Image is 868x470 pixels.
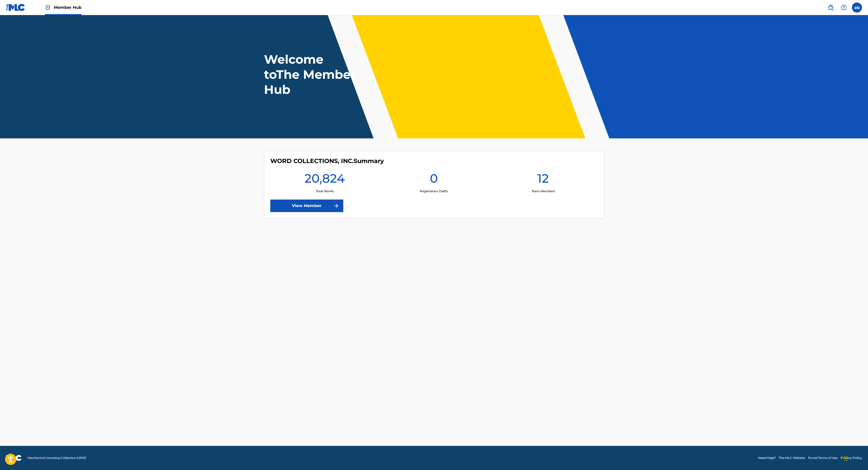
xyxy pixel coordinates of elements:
div: Drag [844,451,847,466]
img: search [828,5,834,11]
p: Registration Drafts [420,189,448,193]
h4: WORD COLLECTIONS, INC. [270,157,384,165]
a: Public Search [826,3,836,13]
p: Team Members [532,189,555,193]
img: logo [6,455,22,461]
img: Top Rightsholder [45,5,51,11]
img: MLC Logo [6,4,25,11]
a: Need Help? [758,456,776,460]
h1: 20,824 [305,171,345,189]
h1: 12 [537,171,549,189]
a: Portal Terms of Use [808,456,838,460]
span: Mechanical Licensing Collective © 2025 [28,456,86,460]
a: Privacy Policy [841,456,862,460]
img: help [841,5,847,11]
a: The MLC Website [779,456,805,460]
a: View Member [270,200,343,212]
span: Member Hub [54,5,82,10]
div: Help [839,3,849,13]
h1: Welcome to The Member Hub [264,52,358,97]
img: f7272a7cc735f4ea7f67.svg [333,203,339,209]
p: Total Works [316,189,334,193]
div: User Menu [852,3,862,13]
iframe: Chat Widget [843,446,868,470]
h1: 0 [430,171,438,189]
